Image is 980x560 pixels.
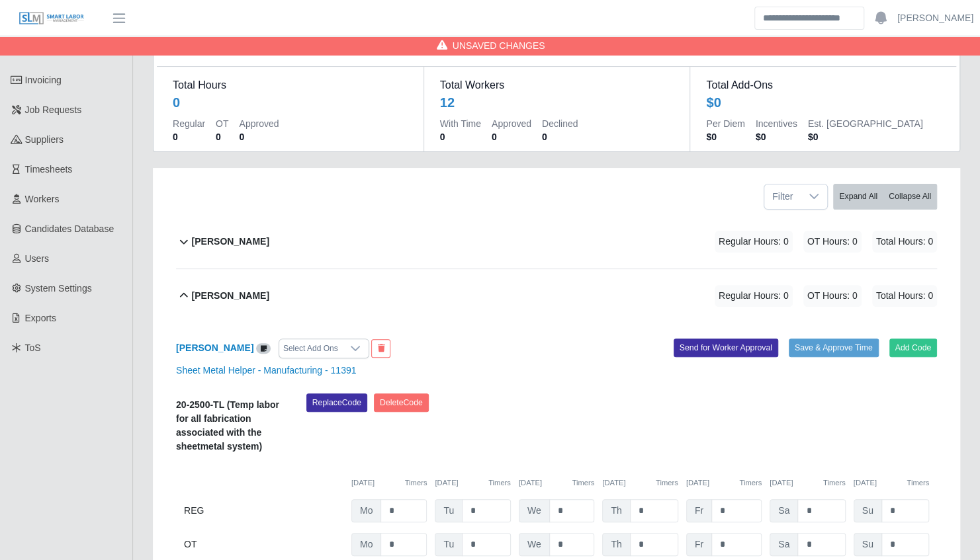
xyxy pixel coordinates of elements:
span: Regular Hours: 0 [715,285,793,307]
span: Th [602,499,630,522]
button: Send for Worker Approval [674,339,778,357]
span: Fr [686,499,712,522]
dd: 0 [216,130,228,143]
span: System Settings [25,283,92,294]
dd: 0 [440,130,481,143]
span: Invoicing [25,75,62,85]
div: Select Add Ons [279,339,342,358]
dt: Total Workers [440,77,674,93]
div: [DATE] [351,477,427,489]
span: OT Hours: 0 [803,231,862,253]
button: Timers [405,477,427,489]
dt: Per Diem [706,117,744,130]
dt: Incentives [756,117,797,130]
dt: With Time [440,117,481,130]
dt: Total Hours [173,77,408,93]
button: End Worker & Remove from the Timesheet [371,339,390,358]
a: View/Edit Notes [256,342,271,353]
div: [DATE] [435,477,510,489]
span: Total Hours: 0 [872,285,937,307]
dt: Est. [GEOGRAPHIC_DATA] [808,117,923,130]
span: Timesheets [25,164,73,175]
input: Search [754,7,864,30]
button: DeleteCode [374,393,429,412]
span: Su [854,533,882,556]
dd: $0 [756,130,797,143]
span: Candidates Database [25,223,114,234]
div: REG [184,499,343,522]
dd: 0 [173,130,205,143]
b: [PERSON_NAME] [192,235,269,249]
button: [PERSON_NAME] Regular Hours: 0 OT Hours: 0 Total Hours: 0 [176,215,937,268]
dt: Approved [492,117,531,130]
dd: $0 [706,130,744,143]
span: Tu [435,533,463,556]
button: Add Code [889,339,938,357]
div: OT [184,533,343,556]
span: OT Hours: 0 [803,285,862,307]
button: Timers [823,477,846,489]
button: Timers [488,477,511,489]
div: bulk actions [833,184,937,210]
span: Su [854,499,882,522]
div: [DATE] [519,477,594,489]
button: Expand All [833,184,883,210]
button: Timers [739,477,762,489]
div: [DATE] [770,477,845,489]
div: [DATE] [686,477,762,489]
div: [DATE] [602,477,678,489]
span: Users [25,253,50,264]
a: [PERSON_NAME] [176,342,253,353]
img: SLM Logo [19,11,85,26]
button: Timers [572,477,594,489]
button: Collapse All [883,184,937,210]
span: Regular Hours: 0 [715,231,793,253]
dd: $0 [808,130,923,143]
dd: 0 [542,130,578,143]
dt: Total Add-Ons [706,77,940,93]
span: Workers [25,194,60,204]
b: [PERSON_NAME] [192,289,269,303]
div: 12 [440,93,455,112]
a: [PERSON_NAME] [897,11,973,25]
span: Mo [351,499,381,522]
span: We [519,533,550,556]
span: Unsaved Changes [453,39,545,52]
span: Exports [25,313,56,323]
span: Suppliers [25,134,64,145]
a: Sheet Metal Helper - Manufacturing - 11391 [176,365,356,376]
span: Mo [351,533,381,556]
span: Filter [764,184,801,209]
dt: OT [216,117,228,130]
span: Sa [770,533,798,556]
button: Timers [907,477,929,489]
dt: Approved [239,117,279,130]
span: Fr [686,533,712,556]
dt: Regular [173,117,205,130]
div: [DATE] [854,477,929,489]
b: 20-2500-TL (Temp labor for all fabrication associated with the sheetmetal system) [176,399,279,452]
button: ReplaceCode [306,393,367,412]
dd: 0 [239,130,279,143]
span: Total Hours: 0 [872,231,937,253]
span: Job Requests [25,104,82,115]
dd: 0 [492,130,531,143]
div: 0 [173,93,180,112]
span: Tu [435,499,463,522]
span: Th [602,533,630,556]
div: $0 [706,93,721,112]
button: [PERSON_NAME] Regular Hours: 0 OT Hours: 0 Total Hours: 0 [176,269,937,323]
dt: Declined [542,117,578,130]
button: Save & Approve Time [789,339,879,357]
span: ToS [25,342,41,353]
span: Sa [770,499,798,522]
button: Timers [656,477,678,489]
span: We [519,499,550,522]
